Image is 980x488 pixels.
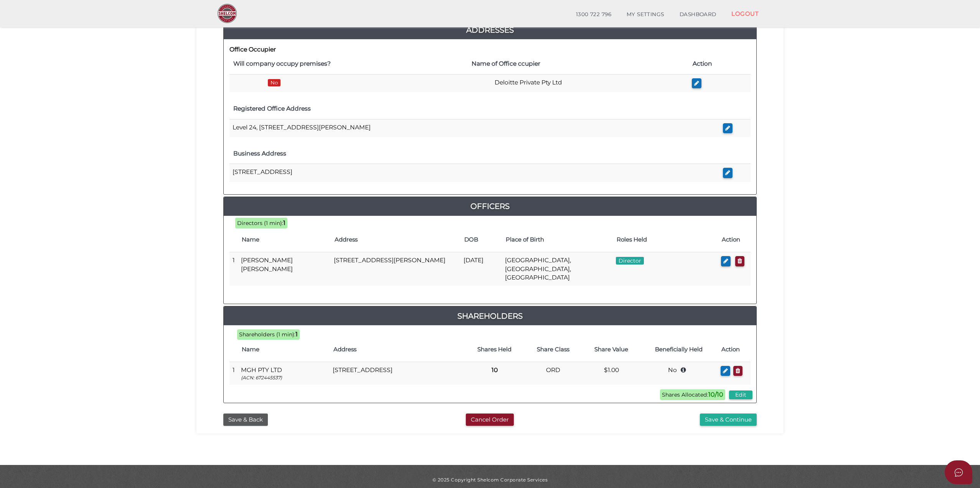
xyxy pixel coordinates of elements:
[229,46,276,53] b: Office Occupier
[268,79,280,86] span: No
[617,237,714,243] h4: Roles Held
[238,362,330,385] td: MGH PTY LTD
[502,252,613,286] td: [GEOGRAPHIC_DATA], [GEOGRAPHIC_DATA], [GEOGRAPHIC_DATA]
[229,54,468,74] th: Will company occupy premises?
[582,362,640,385] td: $1.00
[242,346,326,353] h4: Name
[229,164,720,182] td: [STREET_ADDRESS]
[466,414,514,426] button: Cancel Order
[460,252,502,286] td: [DATE]
[722,237,747,243] h4: Action
[239,331,295,338] span: Shareholders (1 min):
[492,366,498,374] b: 10
[524,362,582,385] td: ORD
[224,200,756,212] a: Officers
[644,346,714,353] h4: Beneficially Held
[660,389,725,400] span: Shares Allocated:
[464,237,498,243] h4: DOB
[945,460,972,484] button: Open asap
[224,24,756,36] a: Addresses
[468,74,689,92] td: Deloitte Private Pty Ltd
[237,220,283,227] span: Directors (1 min):
[672,7,724,22] a: DASHBOARD
[242,237,327,243] h4: Name
[640,362,718,385] td: No
[721,346,747,353] h4: Action
[568,7,619,22] a: 1300 722 796
[586,346,637,353] h4: Share Value
[238,252,331,286] td: [PERSON_NAME] [PERSON_NAME]
[202,476,778,483] div: © 2025 Copyright Shelcom Corporate Services
[229,99,720,119] th: Registered Office Address
[468,54,689,74] th: Name of Office ccupier
[224,310,756,322] a: Shareholders
[506,237,609,243] h4: Place of Birth
[295,331,298,338] b: 1
[469,346,520,353] h4: Shares Held
[229,362,238,385] td: 1
[331,252,461,286] td: [STREET_ADDRESS][PERSON_NAME]
[689,54,751,74] th: Action
[335,237,457,243] h4: Address
[241,374,327,381] p: (ACN: 672445537)
[223,414,268,426] button: Save & Back
[616,257,644,265] span: Director
[229,252,238,286] td: 1
[283,219,285,227] b: 1
[333,346,461,353] h4: Address
[708,391,723,398] b: 10/10
[729,390,752,399] button: Edit
[229,144,720,164] th: Business Address
[619,7,672,22] a: MY SETTINGS
[528,346,578,353] h4: Share Class
[229,119,720,137] td: Level 24, [STREET_ADDRESS][PERSON_NAME]
[700,414,757,426] button: Save & Continue
[330,362,465,385] td: [STREET_ADDRESS]
[724,6,766,22] a: LOGOUT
